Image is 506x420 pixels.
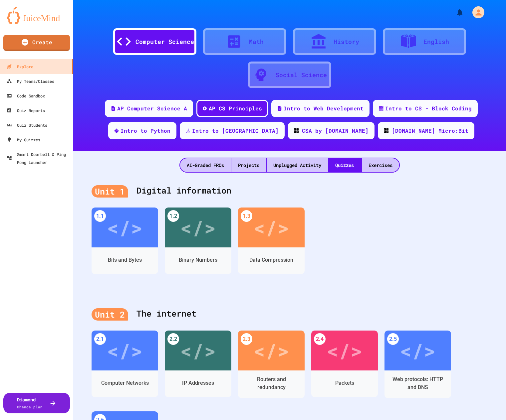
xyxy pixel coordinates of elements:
div: </> [327,336,363,365]
div: IP Addresses [182,379,214,387]
div: </> [400,336,436,365]
div: The internet [92,301,488,327]
div: Binary Numbers [179,256,217,264]
div: Intro to Web Development [284,104,364,112]
div: Intro to Python [121,127,170,135]
div: Computer Networks [101,379,149,387]
div: Smart Doorbell & Ping Pong Launcher [7,150,71,166]
a: Create [3,35,70,51]
div: Intro to CS - Block Coding [385,104,472,112]
div: Social Science [276,70,327,79]
button: DiamondChange plan [3,393,70,413]
img: CODE_logo_RGB.png [384,128,388,133]
div: Projects [231,158,266,172]
div: Routers and redundancy [243,375,300,391]
img: CODE_logo_RGB.png [294,128,299,133]
div: </> [180,336,216,365]
div: AP CS Principles [209,104,262,112]
div: My Teams/Classes [7,77,54,85]
div: 1.1 [94,210,106,222]
div: English [423,37,449,46]
div: Digital information [92,178,488,204]
div: Bits and Bytes [108,256,142,264]
div: 2.3 [241,333,252,345]
div: Unit 2 [92,308,128,321]
div: Quiz Reports [7,106,45,114]
img: logo-orange.svg [7,7,67,24]
div: 1.3 [241,210,252,222]
div: Data Compression [249,256,293,264]
div: Packets [335,379,354,387]
div: </> [253,212,289,242]
div: History [334,37,359,46]
div: Unplugged Activity [267,158,328,172]
div: CSA by [DOMAIN_NAME] [302,127,369,135]
div: 1.2 [167,210,179,222]
div: Intro to [GEOGRAPHIC_DATA] [192,127,279,135]
div: 2.4 [314,333,326,345]
div: Code Sandbox [7,92,45,100]
div: Math [249,37,264,46]
div: </> [253,336,289,365]
div: AI-Graded FRQs [180,158,231,172]
div: </> [107,212,143,242]
div: My Quizzes [7,136,40,144]
div: 2.1 [94,333,106,345]
div: 2.2 [167,333,179,345]
div: Quiz Students [7,121,47,129]
div: Computer Science [135,37,194,46]
div: Web protocols: HTTP and DNS [389,375,446,391]
div: </> [180,212,216,242]
span: Change plan [17,404,43,409]
div: AP Computer Science A [117,104,187,112]
div: Diamond [17,396,43,410]
div: [DOMAIN_NAME] Micro:Bit [392,127,468,135]
div: My Notifications [443,7,465,18]
div: My Account [465,5,486,20]
div: 2.5 [387,333,399,345]
iframe: chat widget [478,393,499,413]
div: Explore [7,63,33,70]
div: Exercises [362,158,399,172]
div: Unit 1 [92,185,128,198]
iframe: chat widget [451,364,499,393]
div: </> [107,336,143,365]
div: Quizzes [329,158,361,172]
